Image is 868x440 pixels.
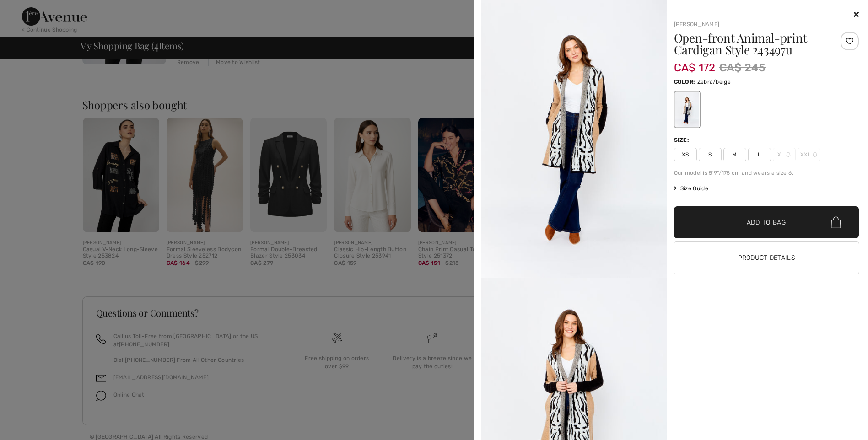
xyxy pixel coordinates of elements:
[697,79,731,85] span: Zebra/beige
[674,242,859,274] button: Product Details
[674,52,716,74] span: CA$ 172
[674,79,695,85] span: Color:
[675,92,699,127] div: Zebra/beige
[747,218,786,227] span: Add to Bag
[719,59,766,76] span: CA$ 245
[798,148,820,161] span: XXL
[813,152,817,157] img: ring-m.svg
[674,148,697,161] span: XS
[674,169,859,177] div: Our model is 5'9"/175 cm and wears a size 6.
[773,148,796,161] span: XL
[748,148,771,161] span: L
[723,148,746,161] span: M
[786,152,791,157] img: ring-m.svg
[674,136,691,144] div: Size:
[674,206,859,238] button: Add to Bag
[674,184,708,193] span: Size Guide
[831,216,841,228] img: Bag.svg
[674,32,828,56] h1: Open-front Animal-print Cardigan Style 243497u
[21,6,39,15] span: Help
[699,148,722,161] span: S
[674,21,720,27] a: [PERSON_NAME]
